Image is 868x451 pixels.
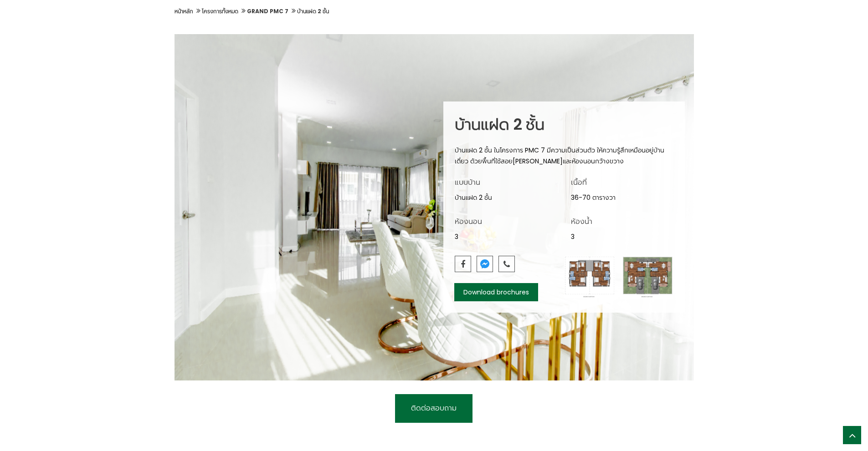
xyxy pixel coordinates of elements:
[571,217,673,227] h5: ห้องน้ำ
[175,7,193,15] a: หน้าหลัก
[571,231,673,242] p: 3
[455,177,557,187] h5: แบบบ้าน
[455,217,557,227] h5: ห้องนอน
[454,283,538,301] a: Download brochures
[455,145,673,167] p: บ้านแฝด 2 ชั้น ในโครงการ PMC 7 มีความเป็นส่วนตัว ให้ความรู้สึกเหมือนอยู่บ้านเดี่ยว ด้วยพื้นที่ใช้...
[202,7,238,15] a: โครงการทั้งหมด
[455,113,544,135] span: บ้านแฝด 2 ชั้น
[247,7,288,15] a: GRAND PMC 7
[455,231,557,242] p: 3
[455,192,557,203] p: บ้านแฝด 2 ชั้น
[395,394,473,423] a: ติดต่อสอบถาม
[571,192,673,203] p: 36-70 ตารางวา
[297,7,329,15] a: บ้านแฝด 2 ชั้น
[571,177,673,187] h5: เนื้อที่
